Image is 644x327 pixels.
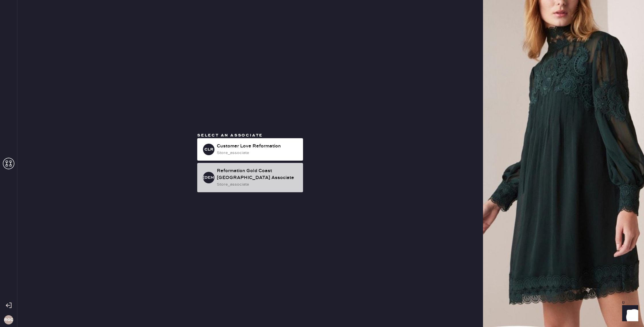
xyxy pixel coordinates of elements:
[197,133,263,138] span: Select an associate
[203,176,214,180] h3: [DEMOGRAPHIC_DATA]
[217,143,298,150] div: Customer Love Reformation
[217,168,298,181] div: Reformation Gold Coast [GEOGRAPHIC_DATA] Associate
[217,181,298,188] div: store_associate
[617,301,641,326] iframe: Front Chat
[217,150,298,156] div: store_associate
[204,147,213,151] h3: CLR
[4,318,13,322] h3: RGCC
